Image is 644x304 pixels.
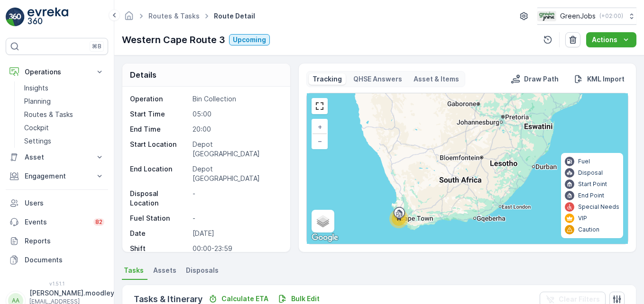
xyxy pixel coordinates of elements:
p: Disposal [578,169,603,177]
span: Tasks [124,266,144,275]
p: [PERSON_NAME].moodley [29,288,114,298]
a: Cockpit [20,121,108,134]
p: Disposal Location [130,189,189,208]
button: Engagement [6,167,108,186]
p: 82 [95,218,102,226]
p: Start Point [578,180,607,188]
p: [DATE] [193,229,281,238]
p: ( +02:00 ) [599,12,623,20]
a: Reports [6,232,108,250]
a: Open this area in Google Maps (opens a new window) [309,232,340,244]
a: Settings [20,134,108,148]
div: 11 [389,209,408,228]
a: Layers [313,211,333,232]
p: 20:00 [193,125,281,134]
span: v 1.51.1 [6,281,108,286]
p: Documents [25,255,104,265]
button: GreenJobs(+02:00) [537,8,636,25]
button: Asset [6,148,108,167]
a: Routes & Tasks [20,108,108,121]
a: Users [6,194,108,213]
button: KML Import [570,73,628,85]
p: Depot [GEOGRAPHIC_DATA] [193,164,281,183]
img: logo [6,8,25,27]
p: Date [130,229,189,238]
p: End Point [578,192,604,199]
p: Bulk Edit [291,294,320,304]
p: Details [130,69,156,80]
p: Operations [25,67,89,77]
p: Asset [25,152,89,162]
p: Settings [24,136,51,146]
span: + [318,123,322,131]
p: Engagement [25,171,89,181]
p: Cockpit [24,123,49,133]
a: Planning [20,95,108,108]
a: View Fullscreen [313,99,327,113]
p: Depot [GEOGRAPHIC_DATA] [193,140,281,159]
p: 05:00 [193,109,281,119]
p: - [193,189,281,208]
p: Tracking [313,74,342,84]
p: Asset & Items [414,74,459,84]
p: Operation [130,94,189,104]
a: Documents [6,250,108,269]
p: Planning [24,97,51,106]
p: Routes & Tasks [24,110,73,119]
p: 00:00-23:59 [193,244,281,253]
span: Assets [153,266,176,275]
p: KML Import [587,74,625,84]
img: logo_light-DOdMpM7g.png [28,8,68,27]
a: Zoom In [313,120,327,134]
p: Draw Path [524,74,559,84]
a: Insights [20,81,108,95]
p: Clear Filters [559,295,600,304]
img: Google [309,232,340,244]
button: Actions [586,32,636,47]
p: Users [25,198,104,208]
p: - [193,214,281,223]
p: End Location [130,164,189,183]
p: End Time [130,125,189,134]
span: − [318,137,322,145]
p: Actions [592,35,617,45]
a: Routes & Tasks [148,12,200,20]
a: Events82 [6,213,108,232]
p: Shift [130,244,189,253]
p: QHSE Answers [353,74,402,84]
button: Operations [6,63,108,81]
p: Fuel Station [130,214,189,223]
p: Start Location [130,140,189,159]
span: Disposals [186,266,219,275]
p: Bin Collection [193,94,281,104]
p: GreenJobs [560,11,596,21]
p: Upcoming [233,35,266,45]
p: Events [25,217,88,227]
p: Insights [24,83,48,93]
img: Green_Jobs_Logo.png [537,11,556,21]
p: Reports [25,236,104,246]
div: 0 [307,93,628,244]
a: Homepage [124,14,134,22]
p: Caution [578,226,599,233]
a: Zoom Out [313,134,327,148]
p: VIP [578,215,587,222]
p: Calculate ETA [221,294,268,304]
span: Route Detail [212,11,257,21]
p: Western Cape Route 3 [122,33,225,47]
p: Fuel [578,158,590,165]
p: ⌘B [92,43,101,50]
button: Draw Path [507,73,562,85]
button: Upcoming [229,34,270,45]
p: Special Needs [578,203,619,211]
p: Start Time [130,109,189,119]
